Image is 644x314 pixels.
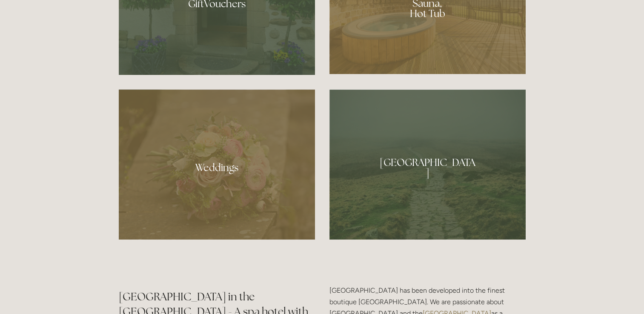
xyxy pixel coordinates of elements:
a: Bouquet of flowers at Losehill Hotel [119,89,315,240]
a: Peak District path, Losehill hotel [329,89,526,240]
